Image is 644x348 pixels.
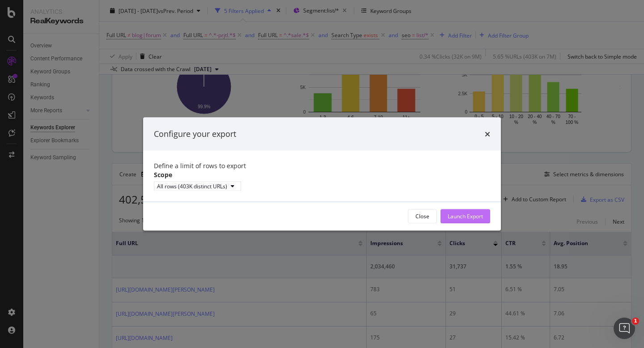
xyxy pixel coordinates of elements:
[154,161,490,170] div: Define a limit of rows to export
[408,209,437,223] button: Close
[415,212,429,220] div: Close
[154,128,236,140] div: Configure your export
[485,128,490,140] div: times
[632,318,639,325] span: 1
[448,212,483,220] div: Launch Export
[143,118,501,231] div: modal
[157,182,227,190] div: All rows (403K distinct URLs)
[154,181,241,191] button: All rows (403K distinct URLs)
[441,209,490,223] button: Launch Export
[154,170,172,179] label: Scope
[614,318,635,339] iframe: Intercom live chat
